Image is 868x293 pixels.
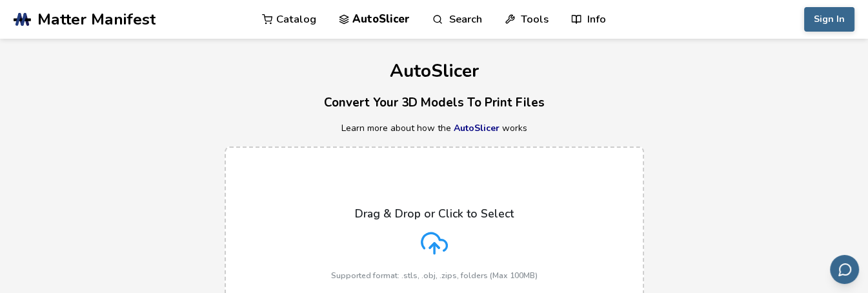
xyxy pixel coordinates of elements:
a: AutoSlicer [454,122,500,134]
button: Sign In [804,7,854,32]
span: Matter Manifest [37,10,156,28]
p: Supported format: .stls, .obj, .zips, folders (Max 100MB) [331,271,538,280]
button: Send feedback via email [830,255,859,284]
p: Drag & Drop or Click to Select [355,207,514,220]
